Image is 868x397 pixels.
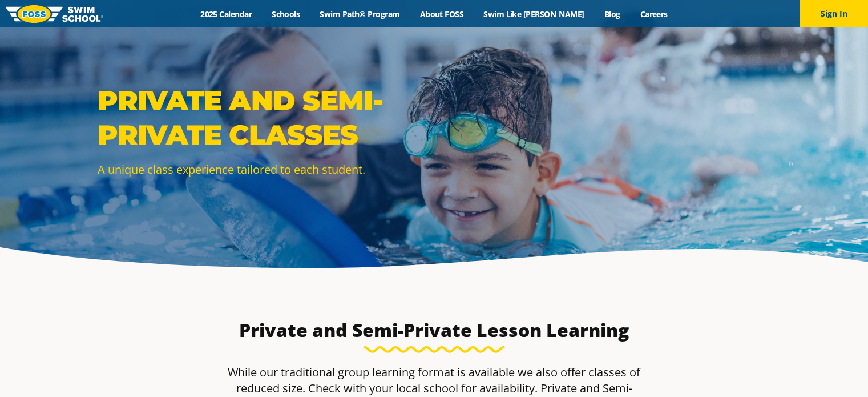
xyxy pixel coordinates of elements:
a: Swim Path® Program [310,9,410,19]
p: A unique class experience tailored to each student. [98,161,429,178]
a: Careers [630,9,677,19]
a: Blog [594,9,630,19]
a: About FOSS [410,9,474,19]
a: Schools [262,9,310,19]
img: FOSS Swim School Logo [6,5,103,23]
a: Swim Like [PERSON_NAME] [474,9,595,19]
h3: Private and Semi-Private Lesson Learning [165,319,704,342]
a: 2025 Calendar [191,9,262,19]
p: Private and Semi-Private Classes [98,83,429,152]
